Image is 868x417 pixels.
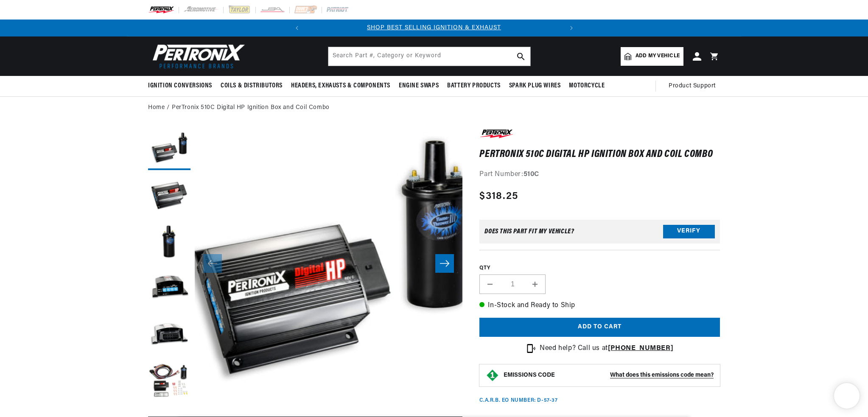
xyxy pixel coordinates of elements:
div: Does This part fit My vehicle? [484,228,574,235]
p: In-Stock and Ready to Ship [479,300,720,311]
div: Part Number: [479,169,720,180]
summary: Coils & Distributors [216,76,287,96]
span: Headers, Exhausts & Components [291,81,390,90]
span: Ignition Conversions [148,81,212,90]
summary: Battery Products [443,76,505,96]
button: Slide left [203,254,222,273]
summary: Motorcycle [565,76,609,96]
button: Load image 5 in gallery view [148,314,190,357]
span: Motorcycle [569,81,605,90]
img: Emissions code [486,369,499,382]
summary: Spark Plug Wires [505,76,565,96]
a: Add my vehicle [621,47,683,66]
p: C.A.R.B. EO Number: D-57-37 [479,397,557,404]
button: Load image 3 in gallery view [148,221,190,263]
a: Home [148,103,165,112]
a: SHOP BEST SELLING IGNITION & EXHAUST [367,25,501,31]
strong: 510C [524,171,539,178]
input: Search Part #, Category or Keyword [328,47,530,66]
span: Spark Plug Wires [509,81,561,90]
button: Add to cart [479,318,720,337]
span: Product Support [669,81,716,91]
a: PerTronix 510C Digital HP Ignition Box and Coil Combo [172,103,330,112]
button: Load image 6 in gallery view [148,361,190,403]
button: Load image 2 in gallery view [148,174,190,217]
button: Translation missing: en.sections.announcements.previous_announcement [288,20,305,36]
button: Load image 1 in gallery view [148,128,190,170]
div: 1 of 2 [305,23,563,33]
summary: Product Support [669,76,720,96]
span: Battery Products [447,81,501,90]
button: Translation missing: en.sections.announcements.next_announcement [563,20,580,36]
media-gallery: Gallery Viewer [148,128,462,400]
span: Engine Swaps [399,81,439,90]
h1: PerTronix 510C Digital HP Ignition Box and Coil Combo [479,150,720,159]
nav: breadcrumbs [148,103,720,112]
strong: EMISSIONS CODE [504,372,555,378]
summary: Ignition Conversions [148,76,216,96]
button: Slide right [435,254,454,273]
a: [PHONE_NUMBER] [608,345,673,352]
button: Verify [663,225,715,238]
span: Add my vehicle [636,52,680,60]
slideshow-component: Translation missing: en.sections.announcements.announcement_bar [127,20,741,36]
summary: Engine Swaps [395,76,443,96]
div: Announcement [305,23,563,33]
strong: What does this emissions code mean? [610,372,714,378]
button: EMISSIONS CODEWhat does this emissions code mean? [504,372,714,379]
button: search button [512,47,530,66]
span: $318.25 [479,189,518,204]
img: Pertronix [148,42,246,71]
summary: Headers, Exhausts & Components [287,76,395,96]
span: Coils & Distributors [221,81,283,90]
button: Load image 4 in gallery view [148,268,190,310]
p: Need help? Call us at [540,343,673,354]
label: QTY [479,265,720,272]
